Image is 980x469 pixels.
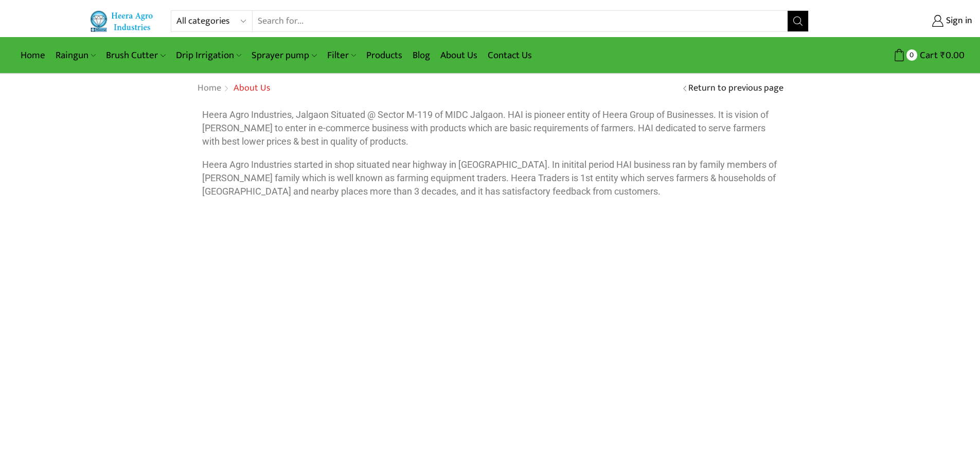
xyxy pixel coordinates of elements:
[407,43,435,67] a: Blog
[940,47,965,63] bdi: 0.00
[361,43,407,67] a: Products
[202,158,778,198] p: Heera Agro Industries started in shop situated near highway in [GEOGRAPHIC_DATA]. In initital per...
[819,46,965,65] a: 0 Cart ₹0.00
[322,43,361,67] a: Filter
[171,43,246,67] a: Drip Irrigation
[15,43,50,67] a: Home
[483,43,537,67] a: Contact Us
[101,43,170,67] a: Brush Cutter
[253,11,788,31] input: Search for...
[435,43,483,67] a: About Us
[688,82,783,95] a: Return to previous page
[824,12,972,30] a: Sign in
[234,80,270,96] span: About Us
[246,43,322,67] a: Sprayer pump
[943,14,972,28] span: Sign in
[202,108,778,148] p: Heera Agro Industries, Jalgaon Situated @ Sector M-119 of MIDC Jalgaon. HAI is pioneer entity of ...
[940,47,946,63] span: ₹
[197,82,222,95] a: Home
[917,48,938,62] span: Cart
[906,49,917,60] span: 0
[788,11,808,31] button: Search button
[50,43,101,67] a: Raingun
